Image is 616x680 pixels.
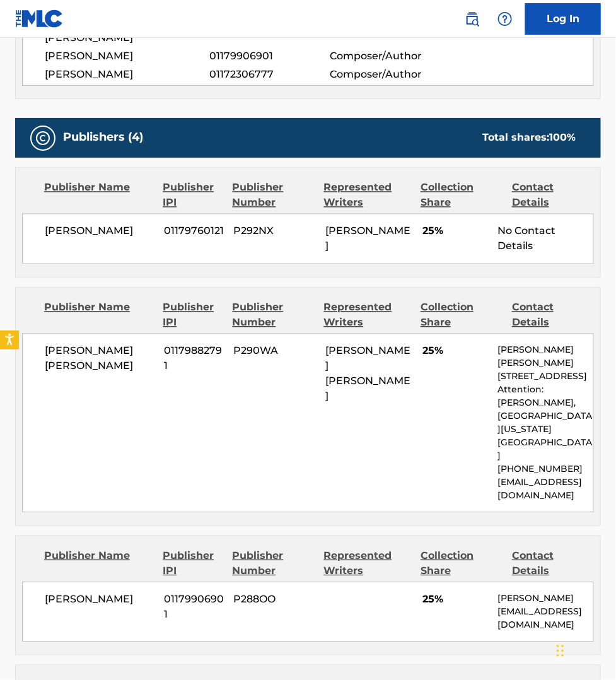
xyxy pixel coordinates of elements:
[325,225,410,252] span: [PERSON_NAME]
[498,592,593,606] p: [PERSON_NAME]
[44,180,153,211] div: Publisher Name
[422,224,488,239] span: 25%
[44,549,153,579] div: Publisher Name
[525,3,601,35] a: Log In
[164,592,224,623] span: 01179906901
[45,224,154,239] span: [PERSON_NAME]
[15,9,64,28] img: MLC Logo
[497,11,513,26] img: help
[44,300,153,331] div: Publisher Name
[498,437,593,463] p: [GEOGRAPHIC_DATA]
[45,592,154,607] span: [PERSON_NAME]
[498,224,593,254] div: No Contact Details
[553,619,616,680] iframe: Chat Widget
[234,592,317,607] span: P288OO
[233,300,315,331] div: Publisher Number
[324,180,412,211] div: Represented Writers
[325,345,410,402] span: [PERSON_NAME] [PERSON_NAME]
[324,300,412,331] div: Represented Writers
[35,131,50,146] img: Publishers
[233,180,315,211] div: Publisher Number
[233,549,315,579] div: Publisher Number
[63,131,143,145] h5: Publishers (4)
[512,300,594,331] div: Contact Details
[163,300,223,331] div: Publisher IPI
[549,132,576,144] span: 100 %
[498,476,593,503] p: [EMAIL_ADDRESS][DOMAIN_NAME]
[209,67,330,82] span: 01172306777
[234,224,317,239] span: P292NX
[498,463,593,476] p: [PHONE_NUMBER]
[460,6,485,32] a: Public Search
[421,180,503,211] div: Collection Share
[512,549,594,579] div: Contact Details
[512,180,594,211] div: Contact Details
[45,67,209,82] span: [PERSON_NAME]
[498,370,593,410] p: [STREET_ADDRESS] Attention: [PERSON_NAME],
[330,67,439,82] span: Composer/Author
[498,606,593,632] p: [EMAIL_ADDRESS][DOMAIN_NAME]
[498,410,593,437] p: [GEOGRAPHIC_DATA][US_STATE]
[557,632,564,670] div: Drag
[163,549,223,579] div: Publisher IPI
[164,344,224,374] span: 01179882791
[163,180,223,211] div: Publisher IPI
[324,549,412,579] div: Represented Writers
[465,11,480,26] img: search
[422,344,488,359] span: 25%
[45,49,209,64] span: [PERSON_NAME]
[164,224,224,239] span: 01179760121
[421,549,503,579] div: Collection Share
[492,6,518,32] div: Help
[45,344,154,374] span: [PERSON_NAME] [PERSON_NAME]
[330,49,439,64] span: Composer/Author
[209,49,330,64] span: 01179906901
[234,344,317,359] span: P290WA
[498,344,593,370] p: [PERSON_NAME] [PERSON_NAME]
[482,131,576,146] div: Total shares:
[421,300,503,331] div: Collection Share
[422,592,488,607] span: 25%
